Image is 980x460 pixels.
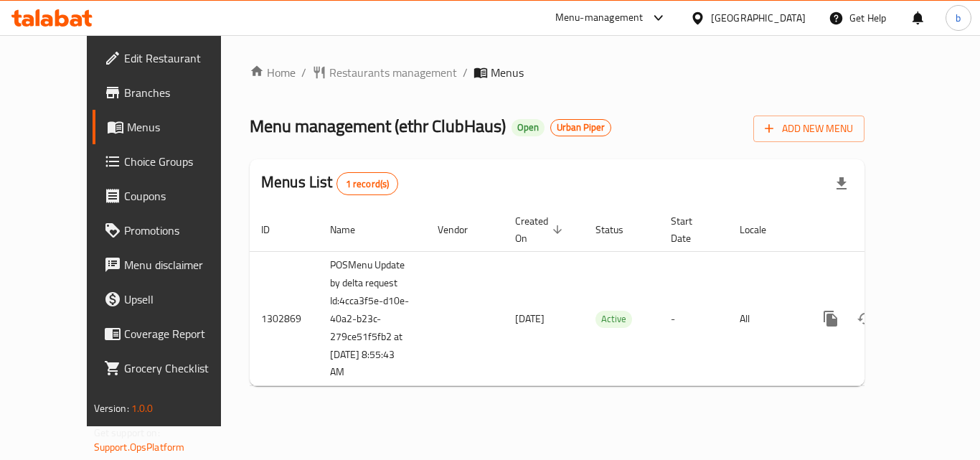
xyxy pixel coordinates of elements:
[301,64,306,81] li: /
[124,360,239,377] span: Grocery Checklist
[124,84,239,101] span: Branches
[802,208,963,252] th: Actions
[124,325,239,342] span: Coverage Report
[261,221,288,238] span: ID
[329,64,457,81] span: Restaurants management
[512,121,545,133] span: Open
[93,41,250,75] a: Edit Restaurant
[814,301,848,336] button: more
[94,423,160,442] span: Get support on:
[337,177,398,191] span: 1 record(s)
[93,351,250,385] a: Grocery Checklist
[740,221,785,238] span: Locale
[127,118,239,136] span: Menus
[93,144,250,179] a: Choice Groups
[515,212,567,247] span: Created On
[463,64,468,81] li: /
[595,311,632,327] span: Active
[93,110,250,144] a: Menus
[93,316,250,351] a: Coverage Report
[261,172,398,195] h2: Menus List
[312,64,457,81] a: Restaurants management
[124,291,239,308] span: Upsell
[93,282,250,316] a: Upsell
[956,10,961,26] span: b
[319,251,426,386] td: POSMenu Update by delta request Id:4cca3f5e-d10e-40a2-b23c-279ce51f5fb2 at [DATE] 8:55:43 AM
[515,309,545,328] span: [DATE]
[848,301,882,336] button: Change Status
[124,222,239,239] span: Promotions
[124,187,239,205] span: Coupons
[131,399,154,418] span: 1.0.0
[595,221,642,238] span: Status
[250,251,319,386] td: 1302869
[124,153,239,170] span: Choice Groups
[93,75,250,110] a: Branches
[659,251,728,386] td: -
[595,311,632,328] div: Active
[124,50,239,67] span: Edit Restaurant
[728,251,802,386] td: All
[753,116,864,142] button: Add New Menu
[93,213,250,248] a: Promotions
[93,248,250,282] a: Menu disclaimer
[438,221,486,238] span: Vendor
[94,438,185,456] a: Support.OpsPlatform
[491,64,524,81] span: Menus
[94,399,129,418] span: Version:
[250,110,506,142] span: Menu management ( ethr ClubHaus )
[250,64,296,81] a: Home
[250,64,864,81] nav: breadcrumb
[512,119,545,136] div: Open
[250,208,963,387] table: enhanced table
[124,256,239,273] span: Menu disclaimer
[671,212,711,247] span: Start Date
[330,221,374,238] span: Name
[93,179,250,213] a: Coupons
[555,9,644,27] div: Menu-management
[551,121,611,133] span: Urban Piper
[765,120,853,138] span: Add New Menu
[824,166,859,201] div: Export file
[711,10,806,26] div: [GEOGRAPHIC_DATA]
